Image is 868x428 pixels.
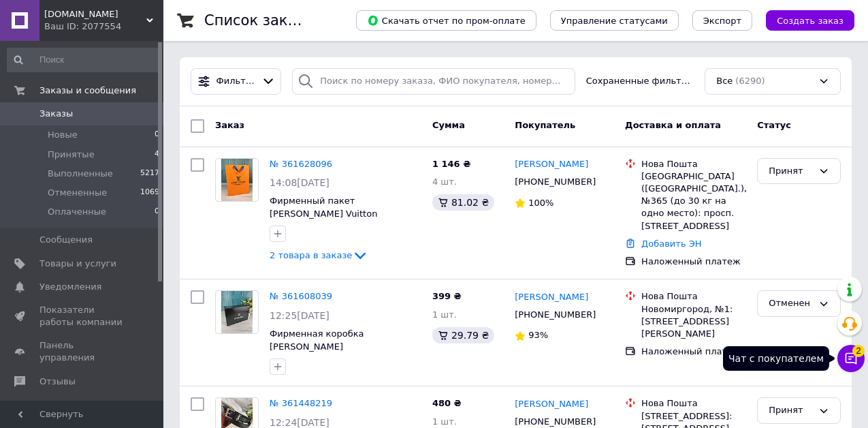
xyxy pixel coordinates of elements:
span: Создать заказ [777,16,843,26]
div: Чат с покупателем [723,346,829,371]
span: 0 [155,129,159,141]
span: Фильтры [216,75,256,88]
input: Поиск по номеру заказа, ФИО покупателя, номеру телефона, Email, номеру накладной [292,68,575,95]
span: Выполненные [48,168,113,180]
span: 1 шт. [432,416,457,427]
span: Скачать отчет по пром-оплате [367,14,526,27]
a: Фирменный пакет [PERSON_NAME] Vuitton [PERSON_NAME] [270,196,377,231]
span: Новые [48,129,78,141]
button: Скачать отчет по пром-оплате [356,10,536,31]
div: Нова Пошта [641,397,746,410]
span: Уведомления [39,281,101,293]
span: Управление статусами [561,16,668,26]
span: Покупатель [515,120,575,130]
div: 29.79 ₴ [432,327,494,343]
a: Создать заказ [752,15,854,25]
span: 5217 [140,168,159,180]
div: Наложенный платеж [641,256,746,268]
a: Добавить ЭН [641,239,701,249]
span: 399 ₴ [432,291,462,301]
span: (6290) [735,76,765,86]
span: Сумма [432,120,465,130]
span: 2 [852,345,865,357]
span: Экспорт [703,16,741,26]
span: Заказы [39,108,73,120]
div: Принят [769,403,813,418]
span: Показатели работы компании [39,304,126,328]
span: Alfamoda.com.ua [44,8,146,20]
a: № 361608039 [270,291,332,301]
button: Создать заказ [766,10,854,31]
span: 12:24[DATE] [270,417,329,428]
span: 4 [155,149,159,161]
span: Статус [757,120,791,130]
span: Оплаченные [48,206,106,218]
div: [PHONE_NUMBER] [512,306,598,324]
span: 1069 [140,187,159,199]
h1: Список заказов [204,12,321,29]
a: № 361628096 [270,159,332,169]
a: [PERSON_NAME] [515,398,588,411]
span: 480 ₴ [432,398,462,408]
a: [PERSON_NAME] [515,158,588,171]
span: 93% [528,330,548,340]
a: № 361448219 [270,398,332,408]
span: Сообщения [39,234,93,246]
button: Управление статусами [550,10,679,31]
span: Все [716,75,733,88]
span: 4 шт. [432,177,457,187]
span: Отмененные [48,187,107,199]
div: Принят [769,164,813,179]
span: 12:25[DATE] [270,310,329,321]
span: 1 146 ₴ [432,159,470,169]
a: Фирменная коробка [PERSON_NAME] [270,328,364,352]
button: Чат с покупателем2 [837,345,865,372]
button: Экспорт [692,10,752,31]
span: Покупатели [39,399,95,411]
span: 1 шт. [432,309,457,320]
div: Нова Пошта [641,158,746,170]
span: 2 товара в заказе [270,250,352,260]
div: Новомиргород, №1: [STREET_ADDRESS][PERSON_NAME] [641,303,746,341]
span: Заказы и сообщения [39,85,136,97]
img: Фото товару [221,291,253,333]
img: Фото товару [221,159,253,201]
span: Отзывы [39,376,76,388]
div: Ваш ID: 2077554 [44,20,163,33]
div: Отменен [769,296,813,311]
a: 2 товара в заказе [270,250,368,260]
span: Панель управления [39,339,126,364]
a: Фото товару [215,158,259,202]
a: Фото товару [215,290,259,334]
a: [PERSON_NAME] [515,291,588,304]
span: Принятые [48,149,95,161]
span: Заказ [215,120,244,130]
span: Товары и услуги [39,258,116,270]
div: 81.02 ₴ [432,194,494,211]
div: [PHONE_NUMBER] [512,173,598,191]
span: Сохраненные фильтры: [586,75,694,88]
span: Доставка и оплата [625,120,721,130]
input: Поиск [7,48,161,72]
div: [GEOGRAPHIC_DATA] ([GEOGRAPHIC_DATA].), №365 (до 30 кг на одно место): просп. [STREET_ADDRESS] [641,170,746,232]
div: Наложенный платеж [641,346,746,358]
span: 0 [155,206,159,218]
span: 14:08[DATE] [270,177,329,188]
span: 100% [528,198,553,208]
div: Нова Пошта [641,290,746,303]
